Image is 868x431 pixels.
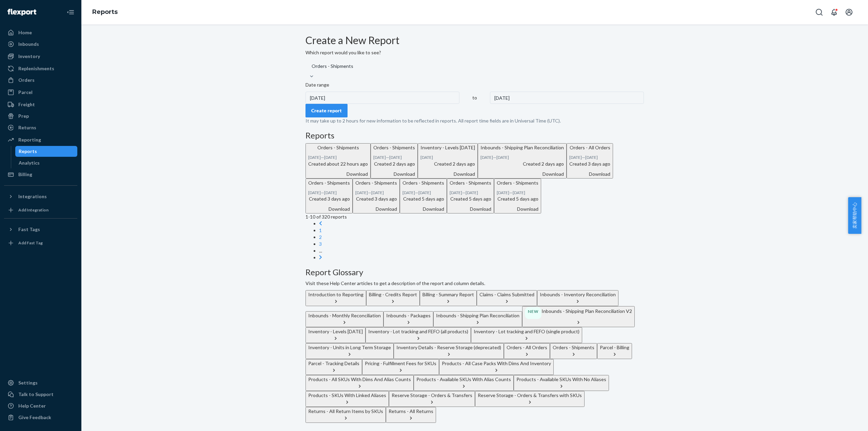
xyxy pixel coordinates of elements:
[305,407,386,423] button: Returns - All Return Items by SKUs
[308,376,411,383] div: Products - All SKUs With Dims And Alias Counts
[305,268,644,277] h3: Report Glossary
[18,226,40,233] div: Fast Tags
[305,327,366,343] button: Inventory - Levels [DATE]
[305,35,644,46] h2: Create a New Report
[305,179,353,213] button: Orders - Shipments[DATE]—[DATE]Created 3 days agoDownload
[18,379,38,386] div: Settings
[396,344,501,351] div: Inventory Details - Reserve Storage (deprecated)
[308,206,350,212] div: Download
[4,87,77,98] a: Parcel
[450,190,462,195] time: [DATE]
[18,171,32,178] div: Billing
[450,206,491,212] div: Download
[480,155,493,160] time: [DATE]
[18,29,32,36] div: Home
[420,144,475,151] p: Inventory - Levels [DATE]
[497,206,538,212] div: Download
[478,392,582,399] div: Reserve Storage - Orders & Transfers with SKUs
[4,238,77,248] a: Add Fast Tag
[475,391,585,407] button: Reserve Storage - Orders & Transfers with SKUs
[420,155,433,160] time: [DATE]
[312,63,353,70] div: Orders - Shipments
[439,359,554,375] button: Products - All Case Packs With Dims And Inventory
[497,190,538,195] p: —
[516,376,606,383] div: Products - Available SKUs With No Aliases
[308,392,386,399] div: Products - SKUs With Linked Aliases
[474,328,579,335] div: Inventory - Lot tracking and FEFO (single product)
[308,195,350,202] p: Created 3 days ago
[308,155,321,160] time: [DATE]
[525,307,632,319] div: Inbounds - Shipping Plan Reconciliation V2
[18,65,54,72] div: Replenishments
[319,241,322,247] a: Page 3
[4,412,77,423] button: Give Feedback
[366,290,420,306] button: Billing - Credits Report
[19,148,37,155] div: Reports
[319,234,322,240] a: Page 2
[497,180,538,186] p: Orders - Shipments
[305,343,394,359] button: Inventory - Units in Long Term Storage
[305,290,366,306] button: Introduction to Reporting
[308,360,359,367] div: Parcel - Tracking Details
[597,343,632,359] button: Parcel - Billing
[386,312,431,319] div: Inbounds - Packages
[436,312,519,319] div: Inbounds - Shipping Plan Reconciliation
[389,391,475,407] button: Reserve Storage - Orders & Transfers
[450,195,491,202] p: Created 5 days ago
[4,39,77,50] a: Inbounds
[308,328,363,335] div: Inventory - Levels [DATE]
[305,375,414,391] button: Products - All SKUs With Dims And Alias Counts
[402,195,444,202] p: Created 5 days ago
[569,154,610,160] p: —
[19,160,40,166] div: Analytics
[394,343,504,359] button: Inventory Details - Reserve Storage (deprecated)
[373,171,415,177] div: Download
[567,143,613,178] button: Orders - All Orders[DATE]—[DATE]Created 3 days agoDownload
[308,180,350,186] p: Orders - Shipments
[4,224,77,235] button: Fast Tags
[305,359,362,375] button: Parcel - Tracking Details
[87,2,123,22] ol: breadcrumbs
[550,343,597,359] button: Orders - Shipments
[497,195,538,202] p: Created 5 days ago
[389,155,402,160] time: [DATE]
[4,400,77,411] a: Help Center
[812,5,826,19] button: Open Search Box
[414,375,514,391] button: Products - Available SKUs With Alias Counts
[311,107,342,114] div: Create report
[4,191,77,202] button: Integrations
[308,144,368,151] p: Orders - Shipments
[4,27,77,38] a: Home
[471,327,582,343] button: Inventory - Lot tracking and FEFO (single product)
[18,113,29,119] div: Prep
[324,155,337,160] time: [DATE]
[371,143,418,178] button: Orders - Shipments[DATE]—[DATE]Created 2 days agoDownload
[308,344,391,351] div: Inventory - Units in Long Term Storage
[305,131,644,140] h3: Reports
[308,190,321,195] time: [DATE]
[4,99,77,110] a: Freight
[369,291,417,298] div: Billing - Credits Report
[478,143,567,178] button: Inbounds - Shipping Plan Reconciliation[DATE]—[DATE]Created 2 days agoDownload
[18,101,35,108] div: Freight
[522,306,635,327] button: NEWInbounds - Shipping Plan Reconciliation V2
[402,180,444,186] p: Orders - Shipments
[480,154,564,160] p: —
[373,144,415,151] p: Orders - Shipments
[18,77,35,83] div: Orders
[420,171,475,177] div: Download
[383,311,433,327] button: Inbounds - Packages
[305,117,644,124] p: It may take up to 2 hours for new information to be reflected in reports. All report time fields ...
[373,154,415,160] p: —
[308,312,381,319] div: Inbounds - Monthly Reconciliation
[15,157,78,168] a: Analytics
[504,343,550,359] button: Orders - All Orders
[305,104,348,117] button: Create report
[585,155,598,160] time: [DATE]
[416,376,511,383] div: Products - Available SKUs With Alias Counts
[18,193,47,200] div: Integrations
[7,9,36,16] img: Flexport logo
[4,169,77,180] a: Billing
[362,359,439,375] button: Pricing - Fulfillment Fees for SKUs
[373,161,415,167] p: Created 2 days ago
